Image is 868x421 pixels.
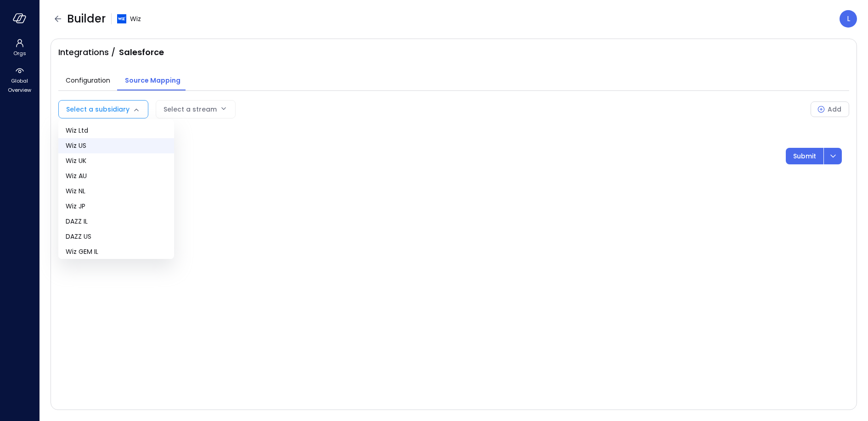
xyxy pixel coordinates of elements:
span: Wiz AU [66,171,167,181]
span: Wiz NL [66,186,167,196]
span: Wiz US [66,141,167,151]
span: DAZZ US [66,232,167,241]
span: Wiz GEM IL [66,247,167,257]
span: Wiz JP [66,202,167,211]
span: Wiz UK [66,156,167,166]
span: Wiz Ltd [66,126,167,135]
span: DAZZ IL [66,217,167,226]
